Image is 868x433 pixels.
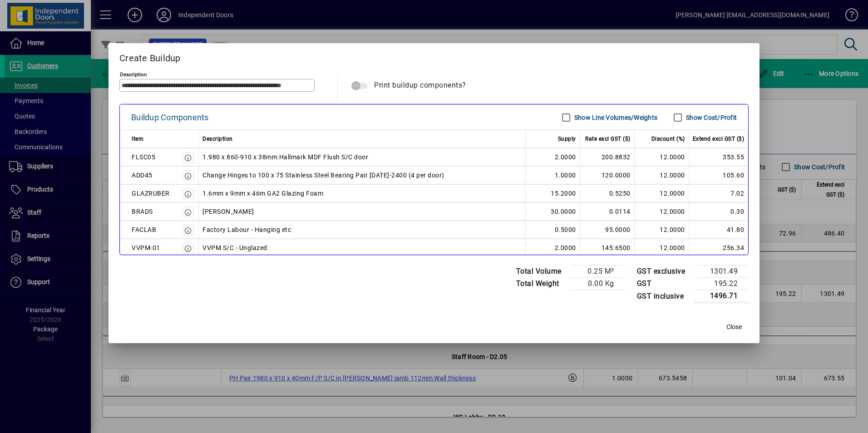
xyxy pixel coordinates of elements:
[635,184,689,202] td: 12.0000
[585,133,631,144] span: Rate excl GST ($)
[199,184,526,202] td: 1.6mm x 9mm x 46m GA2 Glazing Foam
[512,278,571,290] td: Total Weight
[199,166,526,184] td: Change Hinges to 100 x 75 Stainless Steel Bearing Pair [DATE]-2400 (4 per door)
[132,188,170,199] div: GLAZRUBER
[374,81,466,89] span: Print buildup components?
[651,133,685,144] span: Discount (%)
[132,242,160,253] div: VVPM-01
[635,202,689,221] td: 12.0000
[512,266,571,278] td: Total Volume
[526,148,580,166] td: 2.0000
[199,202,526,221] td: [PERSON_NAME]
[684,113,737,122] label: Show Cost/Profit
[571,266,625,278] td: 0.25 M³
[526,166,580,184] td: 1.0000
[526,184,580,202] td: 15.2000
[132,170,153,181] div: ADD45
[632,266,695,278] td: GST exclusive
[726,322,742,332] span: Close
[558,133,576,144] span: Supply
[108,43,759,69] h2: Create Buildup
[689,148,749,166] td: 353.55
[199,221,526,239] td: Factory Labour - Hanging etc
[584,242,631,253] div: 145.6500
[694,278,749,290] td: 195.22
[635,148,689,166] td: 12.0000
[199,239,526,257] td: VVPM S/C - Unglazed
[689,221,749,239] td: 41.80
[526,202,580,221] td: 30.0000
[132,206,153,217] div: BRADS
[584,206,631,217] div: 0.0114
[689,239,749,257] td: 256.34
[132,152,155,162] div: FLSC05
[120,71,147,78] mat-label: Description
[632,290,695,303] td: GST inclusive
[694,266,749,278] td: 1301.49
[635,166,689,184] td: 12.0000
[635,221,689,239] td: 12.0000
[526,221,580,239] td: 0.5000
[694,290,749,303] td: 1496.71
[689,166,749,184] td: 105.60
[526,239,580,257] td: 2.0000
[132,224,156,235] div: FACLAB
[693,133,745,144] span: Extend excl GST ($)
[584,188,631,199] div: 0.5250
[202,133,233,144] span: Description
[132,133,143,144] span: Item
[584,152,631,162] div: 200.8832
[131,110,209,125] div: Buildup Components
[720,319,749,335] button: Close
[199,148,526,166] td: 1.980 x 860-910 x 38mm Hallmark MDF Flush S/C door
[689,184,749,202] td: 7.02
[632,278,695,290] td: GST
[635,239,689,257] td: 12.0000
[571,278,625,290] td: 0.00 Kg
[584,170,631,181] div: 120.0000
[584,224,631,235] div: 95.0000
[572,113,657,122] label: Show Line Volumes/Weights
[689,202,749,221] td: 0.30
